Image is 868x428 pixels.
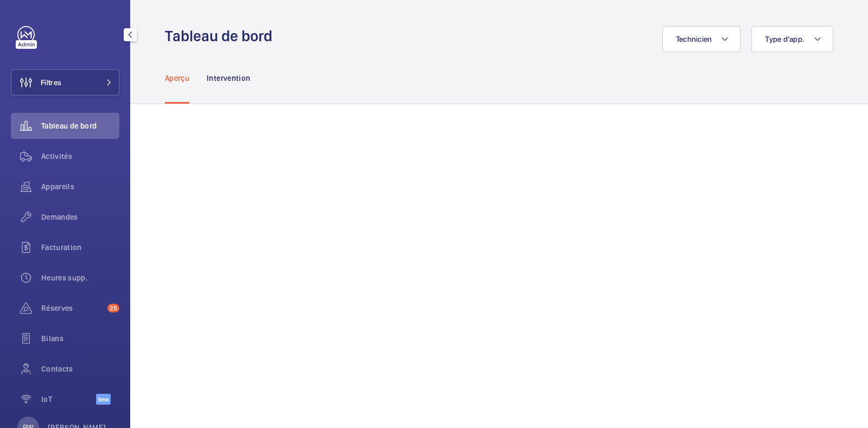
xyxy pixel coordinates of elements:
span: Demandes [41,212,119,222]
p: Aperçu [165,73,189,84]
span: Heures supp. [41,272,119,283]
button: Technicien [662,26,741,52]
p: Intervention [207,73,250,84]
span: Contacts [41,363,119,374]
h1: Tableau de bord [165,26,279,46]
span: Beta [96,394,111,405]
span: Appareils [41,181,119,192]
span: Bilans [41,333,119,344]
span: Technicien [676,35,712,43]
span: 25 [107,304,119,312]
span: Facturation [41,242,119,253]
button: Type d'app. [751,26,833,52]
span: Type d'app. [765,35,805,43]
span: Tableau de bord [41,120,119,131]
button: Filtres [11,69,119,95]
span: Activités [41,151,119,162]
span: Filtres [41,77,61,88]
span: Réserves [41,303,103,314]
span: IoT [41,394,96,405]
